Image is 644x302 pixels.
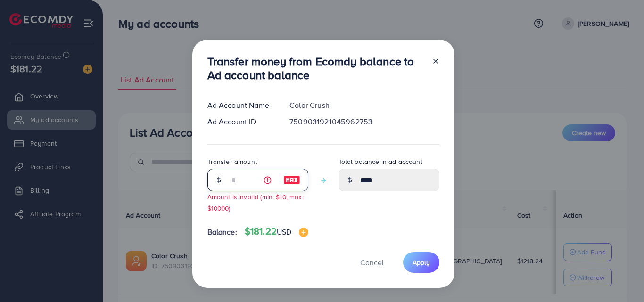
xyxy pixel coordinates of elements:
[277,227,291,237] span: USD
[299,228,308,237] img: image
[200,116,282,127] div: Ad Account ID
[339,157,422,166] label: Total balance in ad account
[413,258,430,267] span: Apply
[282,116,446,127] div: 7509031921045962753
[207,55,424,82] h3: Transfer money from Ecomdy balance to Ad account balance
[348,252,396,272] button: Cancel
[360,257,384,268] span: Cancel
[403,252,439,272] button: Apply
[207,157,257,166] label: Transfer amount
[283,174,300,186] img: image
[604,260,637,295] iframe: Chat
[245,226,309,237] h4: $181.22
[282,100,446,111] div: Color Crush
[200,100,282,111] div: Ad Account Name
[207,192,304,212] small: Amount is invalid (min: $10, max: $10000)
[207,227,237,237] span: Balance:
